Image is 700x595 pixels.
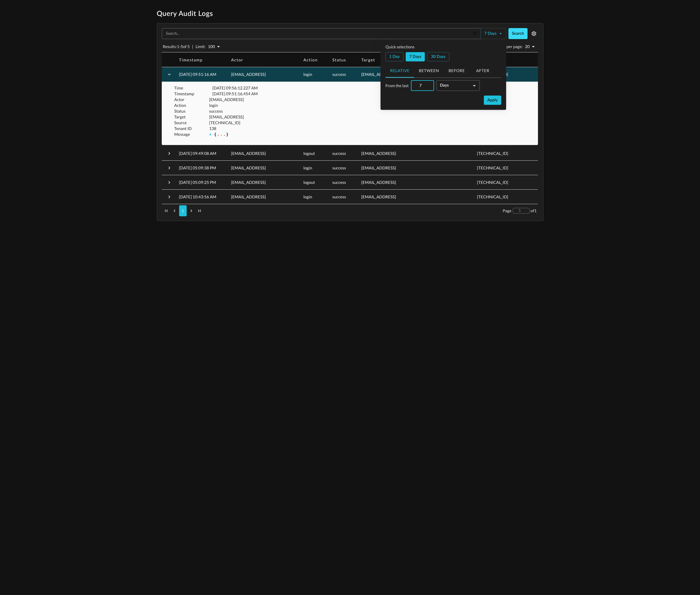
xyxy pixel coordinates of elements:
[361,194,396,199] span: [EMAIL_ADDRESS]
[414,64,444,78] button: Between
[304,72,312,77] span: login
[361,151,396,156] span: [EMAIL_ADDRESS]
[174,131,206,140] p: Message
[188,207,195,214] span: Next page
[444,64,470,78] button: Before
[163,207,170,214] span: First page
[361,165,396,170] span: [EMAIL_ADDRESS]
[477,194,508,199] span: [TECHNICAL_ID]
[503,208,511,214] p: Page
[209,103,218,108] span: login
[304,151,315,156] span: logout
[208,44,215,50] p: 100
[214,131,217,138] span: {
[385,52,403,61] button: 1 day
[304,57,318,62] div: Action
[332,165,346,170] span: success
[231,57,243,62] div: Actor
[179,57,203,62] div: Timestamp
[179,151,216,156] p: [DATE] 09:49:08 AM
[196,44,206,50] p: Limit:
[332,57,346,62] div: Status
[304,165,312,170] span: login
[361,57,375,62] div: Target
[361,72,396,77] span: [EMAIL_ADDRESS]
[477,180,508,185] span: [TECHNICAL_ID]
[440,80,480,91] div: From the last
[157,9,543,19] h1: Query Audit Logs
[163,44,190,50] p: Results: 1 - 5 of 5
[385,64,414,78] button: Relative
[332,151,346,156] span: success
[508,28,528,39] button: Search
[163,31,471,36] input: Search...
[304,180,315,185] span: logout
[470,64,496,78] button: After
[231,72,266,77] span: [EMAIL_ADDRESS]
[212,91,258,97] p: [DATE] 09:51:16.454 AM
[212,85,258,91] p: [DATE] 09:56:12.227 AM
[192,44,193,50] p: |
[406,52,425,61] button: 7 days
[231,180,266,185] span: [EMAIL_ADDRESS]
[174,113,206,120] p: Target
[174,101,206,108] p: Action
[332,180,346,185] span: success
[361,180,396,185] span: [EMAIL_ADDRESS]
[174,84,209,91] p: Time
[174,107,206,114] p: Status
[174,96,206,102] p: Actor
[477,165,508,170] span: [TECHNICAL_ID]
[179,180,216,185] p: [DATE] 05:09:25 PM
[231,194,266,199] span: [EMAIL_ADDRESS]
[179,194,216,200] p: [DATE] 10:43:56 AM
[477,151,508,156] span: [TECHNICAL_ID]
[231,165,266,170] span: [EMAIL_ADDRESS]
[196,207,203,214] span: Last page
[174,125,206,131] p: Tenant ID
[332,72,346,77] span: success
[385,64,501,78] div: tabs
[179,205,187,216] button: 1
[226,131,229,138] span: }
[174,119,206,126] p: Source
[179,165,216,171] p: [DATE] 05:09:38 PM
[181,208,184,214] p: 1
[525,44,530,50] p: 20
[209,120,240,125] span: [TECHNICAL_ID]
[209,114,244,119] span: [EMAIL_ADDRESS]
[209,109,223,113] span: success
[414,80,434,91] input: From the last
[171,207,178,214] span: Previous page
[385,83,409,89] p: From the last
[231,151,266,156] span: [EMAIL_ADDRESS]
[216,133,226,136] div: ...
[179,72,216,77] p: [DATE] 09:51:16 AM
[481,28,506,39] button: 7 days
[385,44,501,50] p: Quick selections
[209,126,216,131] span: 138
[209,97,244,102] span: [EMAIL_ADDRESS]
[531,208,537,214] p: of 1
[496,44,523,50] p: Rows per page:
[304,194,312,199] span: login
[174,90,209,97] p: Timestamp
[332,194,346,199] span: success
[484,96,501,105] button: Apply
[427,52,449,61] button: 30 days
